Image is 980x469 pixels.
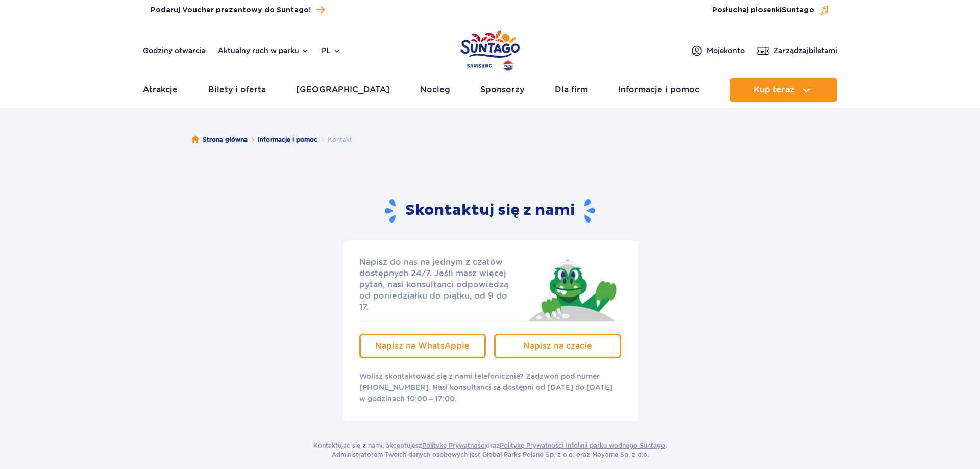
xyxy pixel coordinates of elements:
button: Posłuchaj piosenkiSuntago [712,5,829,15]
a: Dla firm [555,78,588,102]
button: Aktualny ruch w parku [218,46,309,55]
p: Napisz do nas na jednym z czatów dostępnych 24/7. Jeśli masz więcej pytań, nasi konsultanci odpow... [359,257,519,313]
a: Napisz na WhatsAppie [359,334,486,358]
span: Podaruj Voucher prezentowy do Suntago! [151,5,311,15]
span: Suntago [782,7,814,14]
a: Politykę Prywatności Infolinii parku wodnego Suntago [500,441,665,449]
a: Park of Poland [460,26,520,72]
button: Kup teraz [730,78,837,102]
span: Kup teraz [754,85,794,94]
a: Politykę Prywatności [422,441,486,449]
span: Napisz na czacie [523,341,592,351]
a: Godziny otwarcia [143,45,206,56]
li: Kontakt [317,135,352,145]
a: Sponsorzy [480,78,524,102]
span: Moje konto [707,45,745,56]
h2: Skontaktuj się z nami [385,198,595,224]
span: Zarządzaj biletami [773,45,837,56]
p: Kontaktując się z nami, akceptujesz oraz . Administratorem Twoich danych osobowych jest Global Pa... [313,441,667,459]
p: Wolisz skontaktować się z nami telefonicznie? Zadzwoń pod numer [PHONE_NUMBER]. Nasi konsultanci ... [359,371,621,404]
a: Mojekonto [691,44,745,57]
a: Bilety i oferta [208,78,266,102]
a: Strona główna [191,135,248,145]
a: Zarządzajbiletami [757,44,837,57]
a: [GEOGRAPHIC_DATA] [296,78,389,102]
a: Informacje i pomoc [258,135,317,145]
a: Napisz na czacie [494,334,621,358]
a: Atrakcje [143,78,178,102]
a: Informacje i pomoc [618,78,699,102]
a: Nocleg [420,78,450,102]
button: pl [322,45,341,56]
img: Jay [522,257,621,321]
span: Napisz na WhatsAppie [375,341,470,351]
a: Podaruj Voucher prezentowy do Suntago! [151,3,325,17]
span: Posłuchaj piosenki [712,5,814,15]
